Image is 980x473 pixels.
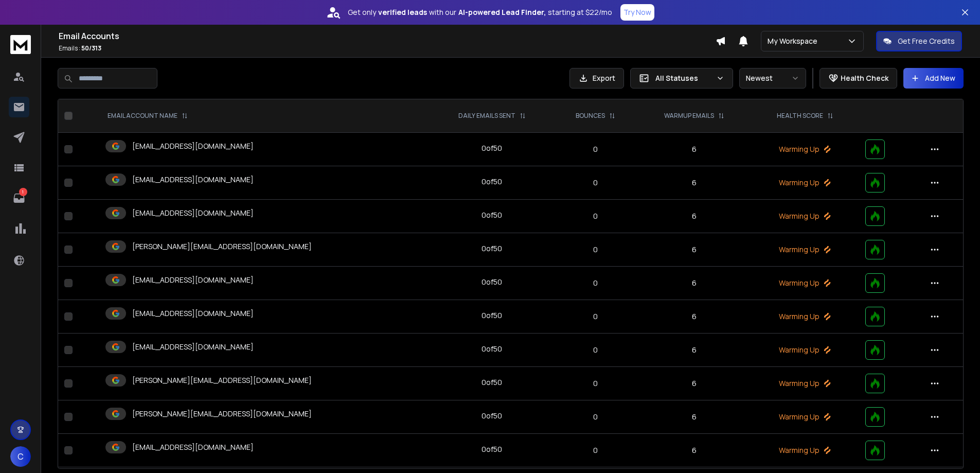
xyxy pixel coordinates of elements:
[757,412,853,422] p: Warming Up
[482,243,502,254] div: 0 of 50
[819,68,897,89] button: Health Check
[482,310,502,321] div: 0 of 50
[132,409,312,419] p: [PERSON_NAME][EMAIL_ADDRESS][DOMAIN_NAME]
[458,7,546,17] strong: AI-powered Lead Finder,
[482,411,502,421] div: 0 of 50
[777,112,823,120] p: HEALTH SCORE
[560,178,631,188] p: 0
[637,400,751,434] td: 6
[482,377,502,388] div: 0 of 50
[132,342,254,352] p: [EMAIL_ADDRESS][DOMAIN_NAME]
[637,434,751,467] td: 6
[560,311,631,322] p: 0
[655,73,712,83] p: All Statuses
[132,174,254,185] p: [EMAIL_ADDRESS][DOMAIN_NAME]
[637,233,751,267] td: 6
[757,211,853,221] p: Warming Up
[560,412,631,422] p: 0
[482,344,502,354] div: 0 of 50
[637,133,751,166] td: 6
[757,244,853,255] p: Warming Up
[560,244,631,255] p: 0
[757,311,853,322] p: Warming Up
[637,300,751,334] td: 6
[637,267,751,300] td: 6
[637,334,751,367] td: 6
[569,68,624,89] button: Export
[482,143,502,153] div: 0 of 50
[59,44,716,52] p: Emails :
[458,112,515,120] p: DAILY EMAILS SENT
[132,208,254,218] p: [EMAIL_ADDRESS][DOMAIN_NAME]
[560,144,631,154] p: 0
[560,445,631,456] p: 0
[378,7,427,17] strong: verified leads
[108,112,188,120] div: EMAIL ACCOUNT NAME
[9,188,29,208] a: 1
[620,4,654,21] button: Try Now
[560,278,631,288] p: 0
[757,144,853,154] p: Warming Up
[637,200,751,233] td: 6
[768,36,822,46] p: My Workspace
[10,446,31,467] button: C
[132,442,254,452] p: [EMAIL_ADDRESS][DOMAIN_NAME]
[757,378,853,389] p: Warming Up
[560,345,631,355] p: 0
[132,241,312,252] p: [PERSON_NAME][EMAIL_ADDRESS][DOMAIN_NAME]
[637,367,751,400] td: 6
[841,73,888,83] p: Health Check
[482,277,502,287] div: 0 of 50
[348,7,612,17] p: Get only with our starting at $22/mo
[10,35,31,54] img: logo
[132,141,254,151] p: [EMAIL_ADDRESS][DOMAIN_NAME]
[898,36,955,46] p: Get Free Credits
[482,177,502,187] div: 0 of 50
[482,444,502,454] div: 0 of 50
[757,278,853,288] p: Warming Up
[560,378,631,389] p: 0
[876,31,962,51] button: Get Free Credits
[59,30,716,42] h1: Email Accounts
[757,345,853,355] p: Warming Up
[19,188,27,196] p: 1
[560,211,631,221] p: 0
[623,7,651,17] p: Try Now
[757,445,853,456] p: Warming Up
[576,112,605,120] p: BOUNCES
[132,308,254,319] p: [EMAIL_ADDRESS][DOMAIN_NAME]
[132,275,254,285] p: [EMAIL_ADDRESS][DOMAIN_NAME]
[132,375,312,386] p: [PERSON_NAME][EMAIL_ADDRESS][DOMAIN_NAME]
[81,44,101,52] span: 50 / 313
[739,68,806,89] button: Newest
[757,178,853,188] p: Warming Up
[664,112,714,120] p: WARMUP EMAILS
[903,68,964,89] button: Add New
[637,166,751,200] td: 6
[482,210,502,220] div: 0 of 50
